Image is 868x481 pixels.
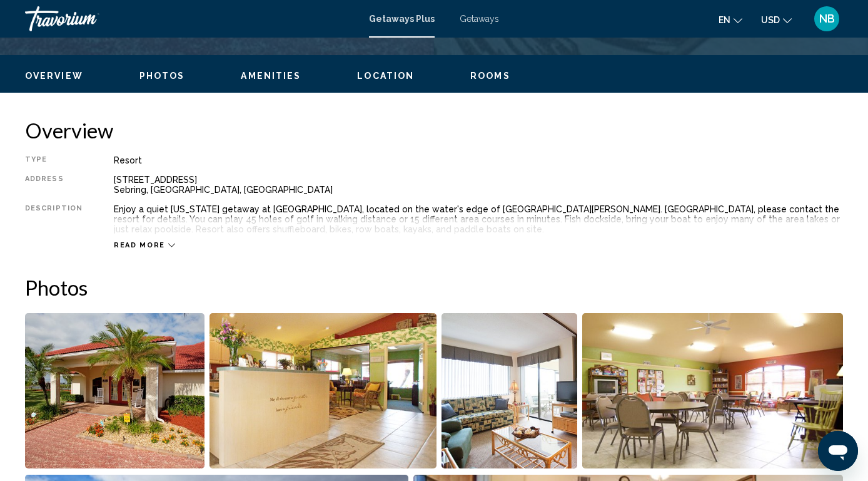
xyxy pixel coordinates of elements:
[810,6,843,32] button: User Menu
[25,6,356,31] a: Travorium
[241,70,301,81] button: Amenities
[25,204,83,234] div: Description
[25,71,83,81] span: Overview
[139,70,185,81] button: Photos
[25,118,843,143] h2: Overview
[582,313,843,469] button: Open full-screen image slider
[25,275,843,300] h2: Photos
[761,15,780,25] span: USD
[460,14,499,24] a: Getaways
[25,175,83,195] div: Address
[357,70,414,81] button: Location
[369,14,435,24] a: Getaways Plus
[114,175,843,195] div: [STREET_ADDRESS] Sebring, [GEOGRAPHIC_DATA], [GEOGRAPHIC_DATA]
[114,241,165,249] span: Read more
[357,71,414,81] span: Location
[114,240,175,250] button: Read more
[470,70,510,81] button: Rooms
[209,313,436,469] button: Open full-screen image slider
[819,13,835,25] span: NB
[114,204,843,234] div: Enjoy a quiet [US_STATE] getaway at [GEOGRAPHIC_DATA], located on the water's edge of [GEOGRAPHIC...
[114,155,843,165] div: Resort
[719,15,730,25] span: en
[761,11,792,29] button: Change currency
[470,71,510,81] span: Rooms
[25,70,83,81] button: Overview
[719,11,742,29] button: Change language
[818,431,858,471] iframe: Кнопка запуска окна обмена сообщениями
[25,155,83,165] div: Type
[139,71,185,81] span: Photos
[442,313,577,469] button: Open full-screen image slider
[25,313,204,469] button: Open full-screen image slider
[241,71,301,81] span: Amenities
